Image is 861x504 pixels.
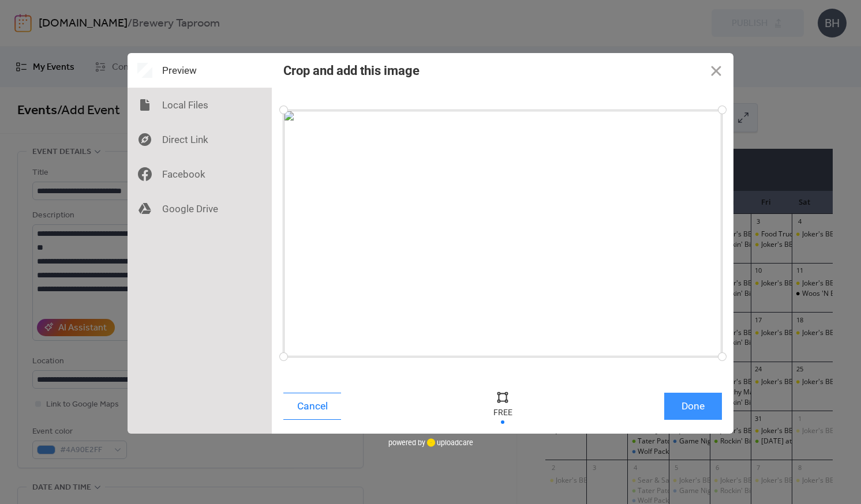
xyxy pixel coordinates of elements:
[664,393,722,420] button: Done
[128,191,272,226] div: Google Drive
[283,63,420,78] div: Crop and add this image
[699,53,733,88] button: Close
[128,122,272,157] div: Direct Link
[283,393,341,420] button: Cancel
[425,438,473,447] a: uploadcare
[128,88,272,122] div: Local Files
[128,157,272,191] div: Facebook
[388,434,473,451] div: powered by
[128,53,272,88] div: Preview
